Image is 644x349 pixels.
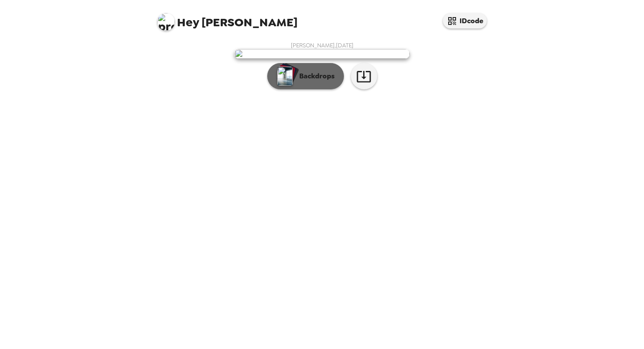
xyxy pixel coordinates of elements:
img: user [234,49,410,59]
span: [PERSON_NAME] , [DATE] [291,42,354,49]
p: Backdrops [295,71,335,81]
span: Hey [177,14,199,30]
button: Backdrops [267,63,344,89]
img: profile pic [157,13,175,31]
button: IDcode [443,13,487,28]
span: [PERSON_NAME] [157,9,297,28]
